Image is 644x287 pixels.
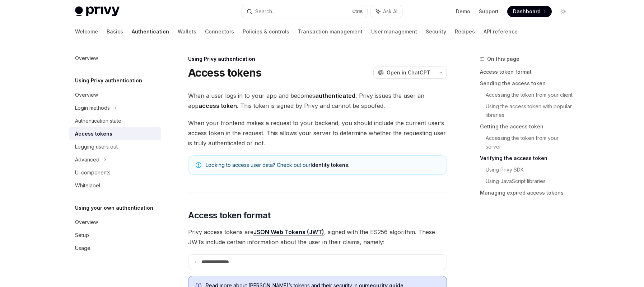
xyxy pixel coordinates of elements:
a: Accessing the token from your server [486,132,575,152]
a: Access token format [480,66,575,78]
div: UI components [75,168,111,177]
a: Overview [69,88,161,101]
div: Whitelabel [75,181,100,190]
a: Usage [69,242,161,255]
div: Logging users out [75,142,118,151]
h5: Using Privy authentication [75,76,142,85]
div: Authentication state [75,117,121,125]
div: Overview [75,54,98,63]
a: API reference [484,23,518,40]
a: Recipes [455,23,475,40]
a: Basics [107,23,123,40]
div: Login methods [75,104,110,112]
h1: Access tokens [188,66,261,79]
a: Access tokens [69,127,161,140]
a: Authentication state [69,114,161,127]
a: Using the access token with popular libraries [486,101,575,121]
div: Using Privy authentication [188,55,447,63]
span: When your frontend makes a request to your backend, you should include the current user’s access ... [188,118,447,148]
button: Open in ChatGPT [373,67,435,79]
a: User management [371,23,417,40]
a: Setup [69,229,161,242]
strong: access token [199,102,237,109]
a: Using JavaScript libraries [486,176,575,187]
a: Security [426,23,446,40]
a: Wallets [178,23,196,40]
a: Sending the access token [480,78,575,89]
span: When a user logs in to your app and becomes , Privy issues the user an app . This token is signed... [188,91,447,111]
a: Welcome [75,23,98,40]
strong: authenticated [315,92,355,99]
a: Identity tokens [311,162,348,168]
a: JSON Web Tokens (JWT) [253,228,324,236]
span: Dashboard [513,8,541,15]
span: Ask AI [383,8,397,15]
span: Access token format [188,210,271,221]
a: Authentication [132,23,169,40]
a: Logging users out [69,140,161,153]
span: On this page [487,55,519,63]
button: Toggle dark mode [557,6,569,17]
div: Search... [255,7,275,16]
a: Overview [69,52,161,65]
a: Policies & controls [243,23,289,40]
div: Access tokens [75,129,112,138]
a: Connectors [205,23,234,40]
div: Advanced [75,155,99,164]
a: Transaction management [298,23,363,40]
a: Managing expired access tokens [480,187,575,199]
span: Looking to access user data? Check out our . [206,161,439,169]
a: UI components [69,166,161,179]
svg: Note [196,162,201,168]
div: Overview [75,218,98,227]
span: Privy access tokens are , signed with the ES256 algorithm. These JWTs include certain information... [188,227,447,247]
div: Setup [75,231,89,240]
span: Open in ChatGPT [387,69,430,76]
h5: Using your own authentication [75,204,153,212]
button: Ask AI [371,5,402,18]
button: Search...CtrlK [242,5,367,18]
a: Getting the access token [480,121,575,132]
a: Demo [456,8,470,15]
a: Support [479,8,499,15]
a: Verifying the access token [480,152,575,164]
img: light logo [75,6,120,17]
div: Overview [75,91,98,99]
span: Ctrl K [352,9,363,14]
a: Dashboard [507,6,552,17]
a: Accessing the token from your client [486,89,575,101]
a: Whitelabel [69,179,161,192]
a: Overview [69,216,161,229]
div: Usage [75,244,90,252]
a: Using Privy SDK [486,164,575,176]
